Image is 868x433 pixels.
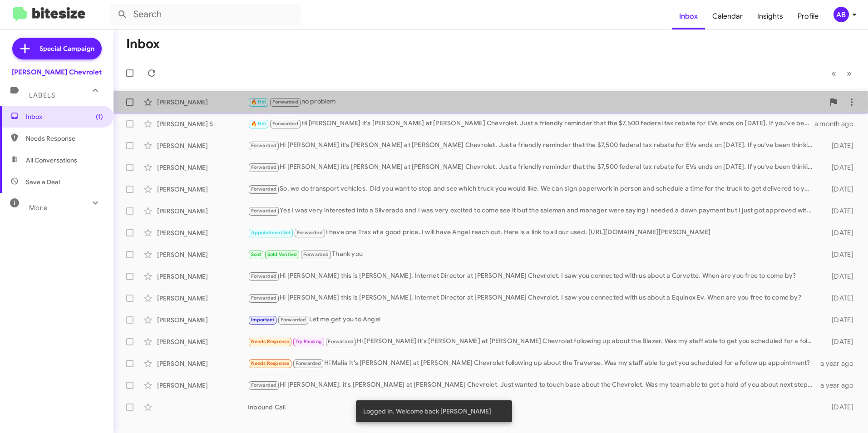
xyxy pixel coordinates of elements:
[157,185,248,194] div: [PERSON_NAME]
[12,68,102,77] div: [PERSON_NAME] Chevrolet
[826,64,857,83] nav: Page navigation example
[251,339,290,344] span: Needs Response
[293,359,323,368] span: Forwarded
[296,339,322,344] span: Try Pausing
[251,251,261,257] span: Sold
[248,184,817,194] div: So, we do transport vehicles. Did you want to stop and see which truck you would like. We can sig...
[248,403,817,412] div: Inbound Call
[248,336,817,347] div: Hi [PERSON_NAME] It's [PERSON_NAME] at [PERSON_NAME] Chevrolet following up about the Blazer. Was...
[29,91,55,99] span: Labels
[39,44,94,53] span: Special Campaign
[96,112,103,121] span: (1)
[248,227,817,238] div: I have one Trax at a good price. I will have Angel reach out. Here is a link to all our used. [UR...
[12,38,102,59] a: Special Campaign
[26,134,103,143] span: Needs Response
[248,358,817,369] div: Hi Malia It's [PERSON_NAME] at [PERSON_NAME] Chevrolet following up about the Traverse. Was my st...
[817,163,861,172] div: [DATE]
[270,98,300,107] span: Forwarded
[817,141,861,150] div: [DATE]
[26,156,77,165] span: All Conversations
[841,64,857,83] button: Next
[817,294,861,303] div: [DATE]
[157,381,248,390] div: [PERSON_NAME]
[248,315,817,325] div: Let me get you to Angel
[750,3,790,30] a: Insights
[817,403,861,412] div: [DATE]
[249,185,279,194] span: Forwarded
[278,316,308,325] span: Forwarded
[248,118,814,129] div: Hi [PERSON_NAME] it's [PERSON_NAME] at [PERSON_NAME] Chevrolet. Just a friendly reminder that the...
[301,251,331,259] span: Forwarded
[249,381,279,390] span: Forwarded
[126,37,160,51] h1: Inbox
[270,120,300,128] span: Forwarded
[817,272,861,281] div: [DATE]
[826,7,858,22] button: AB
[249,163,279,172] span: Forwarded
[790,3,826,30] a: Profile
[295,229,325,237] span: Forwarded
[817,228,861,237] div: [DATE]
[248,97,824,107] div: no problem
[248,293,817,303] div: Hi [PERSON_NAME] this is [PERSON_NAME], Internet Director at [PERSON_NAME] Chevrolet. I saw you c...
[705,3,750,30] a: Calendar
[363,407,491,416] span: Logged In. Welcome back [PERSON_NAME]
[267,251,297,257] span: Sold Verified
[248,271,817,281] div: Hi [PERSON_NAME] this is [PERSON_NAME], Internet Director at [PERSON_NAME] Chevrolet. I saw you c...
[251,99,266,105] span: 🔥 Hot
[826,64,842,83] button: Previous
[157,228,248,237] div: [PERSON_NAME]
[157,250,248,259] div: [PERSON_NAME]
[157,119,248,128] div: [PERSON_NAME] S
[672,3,705,30] a: Inbox
[814,119,861,128] div: a month ago
[817,315,861,325] div: [DATE]
[251,121,266,127] span: 🔥 Hot
[847,68,852,79] span: »
[251,230,291,236] span: Appointment Set
[157,207,248,216] div: [PERSON_NAME]
[110,4,301,25] input: Search
[26,112,103,121] span: Inbox
[817,359,861,368] div: a year ago
[157,272,248,281] div: [PERSON_NAME]
[249,207,279,216] span: Forwarded
[817,337,861,346] div: [DATE]
[817,381,861,390] div: a year ago
[249,294,279,303] span: Forwarded
[249,142,279,150] span: Forwarded
[248,206,817,216] div: Yes I was very interested into a Silverado and I was very excited to come see it but the saleman ...
[157,337,248,346] div: [PERSON_NAME]
[833,7,849,22] div: AB
[817,250,861,259] div: [DATE]
[248,249,817,260] div: Thank you
[831,68,836,79] span: «
[248,380,817,390] div: Hi [PERSON_NAME], it's [PERSON_NAME] at [PERSON_NAME] Chevrolet. Just wanted to touch base about ...
[157,294,248,303] div: [PERSON_NAME]
[249,272,279,281] span: Forwarded
[326,338,356,346] span: Forwarded
[157,163,248,172] div: [PERSON_NAME]
[157,98,248,107] div: [PERSON_NAME]
[157,315,248,325] div: [PERSON_NAME]
[157,359,248,368] div: [PERSON_NAME]
[248,162,817,172] div: Hi [PERSON_NAME] it's [PERSON_NAME] at [PERSON_NAME] Chevrolet. Just a friendly reminder that the...
[251,360,290,366] span: Needs Response
[248,140,817,151] div: Hi [PERSON_NAME] it's [PERSON_NAME] at [PERSON_NAME] Chevrolet. Just a friendly reminder that the...
[817,207,861,216] div: [DATE]
[29,204,48,212] span: More
[251,317,275,323] span: Important
[157,141,248,150] div: [PERSON_NAME]
[817,185,861,194] div: [DATE]
[26,177,60,187] span: Save a Deal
